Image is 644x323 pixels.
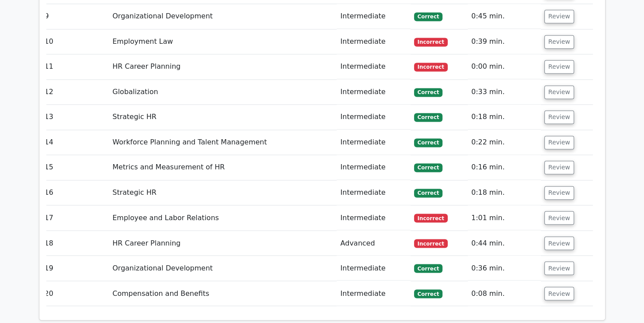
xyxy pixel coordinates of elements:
td: 12 [41,80,109,105]
td: Intermediate [337,130,410,155]
td: Intermediate [337,205,410,230]
td: 16 [41,180,109,205]
td: 18 [41,231,109,256]
span: Incorrect [414,38,448,46]
td: Intermediate [337,155,410,180]
button: Review [544,211,574,225]
span: Correct [414,264,442,273]
span: Incorrect [414,214,448,222]
td: Strategic HR [109,105,337,130]
td: 0:00 min. [468,54,541,79]
td: 14 [41,130,109,155]
td: Organizational Development [109,256,337,281]
td: Intermediate [337,54,410,79]
td: 0:08 min. [468,281,541,306]
td: Workforce Planning and Talent Management [109,130,337,155]
td: 11 [41,54,109,79]
td: Intermediate [337,256,410,281]
button: Review [544,110,574,124]
span: Correct [414,88,442,97]
td: Intermediate [337,4,410,29]
td: 13 [41,105,109,130]
button: Review [544,35,574,49]
span: Correct [414,113,442,122]
span: Incorrect [414,63,448,71]
span: Correct [414,12,442,21]
td: 19 [41,256,109,281]
td: Employee and Labor Relations [109,205,337,230]
button: Review [544,85,574,99]
td: Intermediate [337,29,410,54]
td: HR Career Planning [109,231,337,256]
button: Review [544,287,574,300]
button: Review [544,161,574,174]
td: Metrics and Measurement of HR [109,155,337,180]
button: Review [544,186,574,200]
button: Review [544,236,574,250]
td: 0:33 min. [468,80,541,105]
td: Intermediate [337,180,410,205]
td: Strategic HR [109,180,337,205]
button: Review [544,136,574,149]
td: Globalization [109,80,337,105]
td: Organizational Development [109,4,337,29]
td: Intermediate [337,80,410,105]
span: Correct [414,138,442,147]
td: Intermediate [337,105,410,130]
td: 0:18 min. [468,180,541,205]
span: Correct [414,163,442,172]
td: Advanced [337,231,410,256]
td: 9 [41,4,109,29]
td: 10 [41,29,109,54]
button: Review [544,60,574,74]
td: Compensation and Benefits [109,281,337,306]
td: 0:22 min. [468,130,541,155]
td: Intermediate [337,281,410,306]
span: Incorrect [414,239,448,248]
td: 0:36 min. [468,256,541,281]
td: HR Career Planning [109,54,337,79]
button: Review [544,261,574,275]
td: 0:44 min. [468,231,541,256]
td: 1:01 min. [468,205,541,230]
td: 15 [41,155,109,180]
td: 17 [41,205,109,230]
td: 20 [41,281,109,306]
button: Review [544,10,574,23]
td: 0:16 min. [468,155,541,180]
span: Correct [414,289,442,298]
td: 0:18 min. [468,105,541,130]
td: 0:39 min. [468,29,541,54]
span: Correct [414,189,442,197]
td: 0:45 min. [468,4,541,29]
td: Employment Law [109,29,337,54]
